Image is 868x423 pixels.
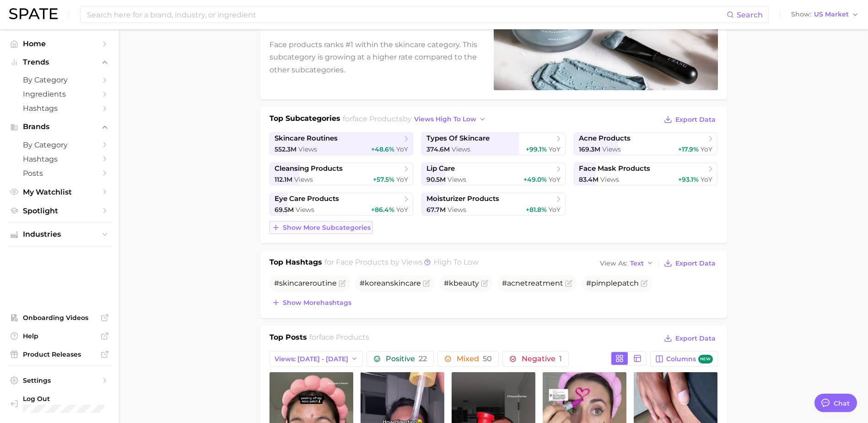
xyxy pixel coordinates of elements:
[586,279,639,287] span: #pimplepatch
[7,138,112,152] a: by Category
[7,152,112,166] a: Hashtags
[373,175,394,184] span: +57.5%
[352,114,403,123] span: face products
[641,280,648,287] button: Flag as miscategorized or irrelevant
[481,280,488,287] button: Flag as miscategorized or irrelevant
[343,114,489,123] span: for by
[298,145,317,153] span: Views
[7,120,112,134] button: Brands
[7,392,112,416] a: Log out. Currently logged in with e-mail jennica_castelar@ap.tataharper.com.
[426,175,446,184] span: 90.5m
[270,163,414,185] a: cleansing products112.1m Views+57.5% YoY
[294,175,313,184] span: Views
[319,333,369,342] span: face products
[275,355,348,363] span: Views: [DATE] - [DATE]
[574,163,718,185] a: face mask products83.4m Views+93.1% YoY
[7,228,112,241] button: Industries
[447,206,466,214] span: Views
[396,206,408,214] span: YoY
[7,37,112,51] a: Home
[270,38,483,76] p: Face products ranks #1 within the skincare category. This subcategory is growing at a higher rate...
[339,280,346,287] button: Flag as miscategorized or irrelevant
[675,260,716,267] span: Export Data
[678,175,699,184] span: +93.1%
[23,58,96,66] span: Trends
[630,261,644,266] span: Text
[23,230,96,239] span: Industries
[549,145,561,153] span: YoY
[662,113,717,126] button: Export Data
[791,12,811,17] span: Show
[579,164,650,173] span: face mask products
[275,175,292,184] span: 112.1m
[426,195,499,203] span: moisturizer products
[421,132,566,155] a: types of skincare374.6m Views+99.1% YoY
[698,355,713,363] span: new
[675,116,716,124] span: Export Data
[275,134,338,143] span: skincare routines
[7,73,112,87] a: by Category
[23,123,96,131] span: Brands
[701,145,712,153] span: YoY
[414,115,476,123] span: views high to low
[600,175,619,184] span: Views
[602,145,621,153] span: Views
[426,206,446,214] span: 67.7m
[275,164,343,173] span: cleansing products
[559,354,562,363] span: 1
[283,224,371,232] span: Show more subcategories
[86,7,727,22] input: Search here for a brand, industry, or ingredient
[421,163,566,185] a: lip care90.5m Views+49.0% YoY
[386,355,427,363] span: Positive
[444,279,479,287] span: #kbeauty
[600,261,627,266] span: View As
[371,145,394,153] span: +48.6%
[421,193,566,216] a: moisturizer products67.7m Views+81.8% YoY
[283,299,351,307] span: Show more hashtags
[270,221,373,234] button: Show more subcategories
[23,76,96,84] span: by Category
[675,335,716,342] span: Export Data
[412,113,489,125] button: views high to low
[457,355,492,363] span: Mixed
[7,347,112,361] a: Product Releases
[7,329,112,343] a: Help
[523,175,547,184] span: +49.0%
[789,9,861,21] button: ShowUS Market
[678,145,699,153] span: +17.9%
[360,279,421,287] span: #koreanskincare
[426,164,455,173] span: lip care
[579,145,600,153] span: 169.3m
[23,332,96,340] span: Help
[7,101,112,115] a: Hashtags
[526,145,547,153] span: +99.1%
[9,8,58,19] img: SPATE
[396,175,408,184] span: YoY
[275,206,294,214] span: 69.5m
[7,55,112,69] button: Trends
[270,193,414,216] a: eye care products69.5m Views+86.4% YoY
[447,175,466,184] span: Views
[371,206,394,214] span: +86.4%
[7,374,112,387] a: Settings
[598,257,656,269] button: View AsText
[275,195,339,203] span: eye care products
[7,87,112,101] a: Ingredients
[23,206,96,215] span: Spotlight
[270,332,307,346] h1: Top Posts
[23,39,96,48] span: Home
[23,104,96,113] span: Hashtags
[23,169,96,178] span: Posts
[270,351,363,367] button: Views: [DATE] - [DATE]
[270,296,354,309] button: Show morehashtags
[483,354,492,363] span: 50
[7,166,112,180] a: Posts
[650,351,717,367] button: Columnsnew
[565,280,572,287] button: Flag as miscategorized or irrelevant
[270,257,322,270] h1: Top Hashtags
[662,257,717,270] button: Export Data
[23,395,140,403] span: Log Out
[270,132,414,155] a: skincare routines552.3m Views+48.6% YoY
[309,332,369,346] h2: for
[737,11,763,19] span: Search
